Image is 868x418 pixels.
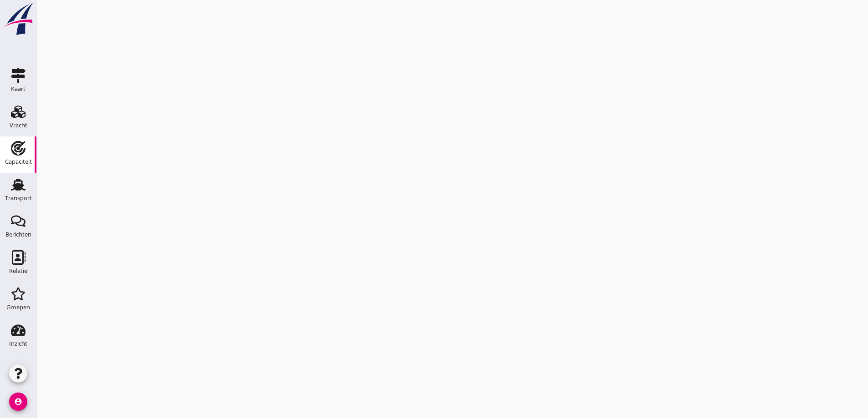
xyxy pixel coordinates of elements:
[10,122,27,128] div: Vracht
[5,195,32,201] div: Transport
[11,86,26,92] div: Kaart
[9,341,27,347] div: Inzicht
[9,393,27,411] i: account_circle
[9,268,27,274] div: Relatie
[5,232,31,237] div: Berichten
[5,159,32,165] div: Capaciteit
[2,2,35,36] img: logo-small.a267ee39.svg
[6,304,30,310] div: Groepen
